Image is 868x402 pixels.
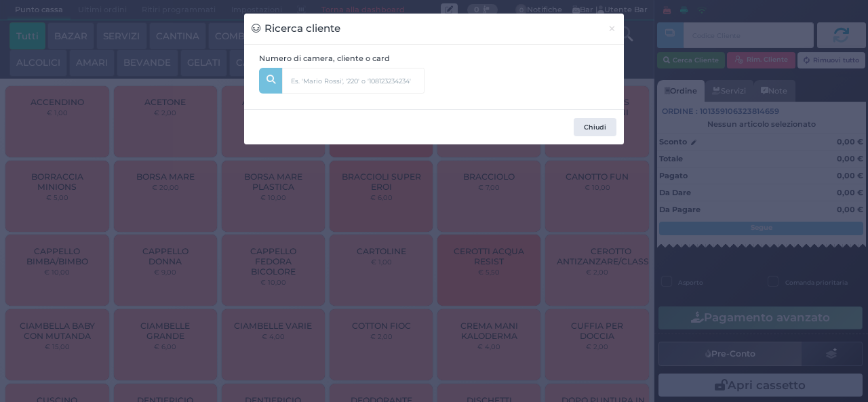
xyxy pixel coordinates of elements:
[282,68,425,94] input: Es. 'Mario Rossi', '220' o '108123234234'
[259,53,390,64] label: Numero di camera, cliente o card
[574,118,616,137] button: Chiudi
[252,21,340,37] h3: Ricerca cliente
[608,21,616,36] span: ×
[600,14,624,44] button: Chiudi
